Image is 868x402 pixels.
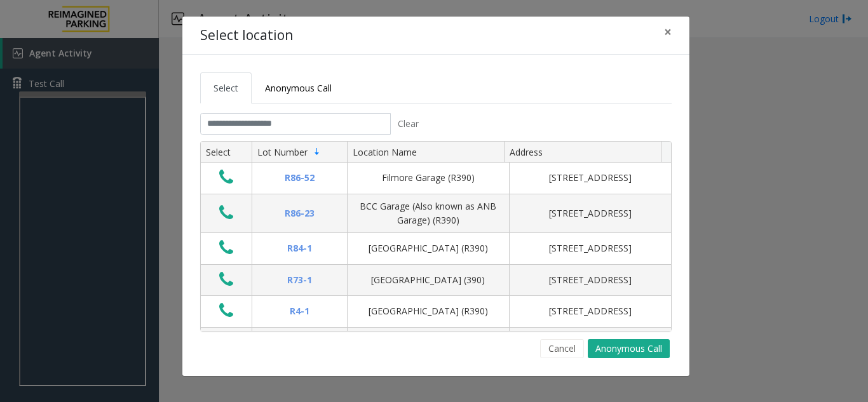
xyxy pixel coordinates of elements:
[265,82,332,94] span: Anonymous Call
[201,142,671,331] div: Data table
[260,206,339,220] div: R86-23
[355,241,501,255] div: [GEOGRAPHIC_DATA] (R390)
[355,199,501,228] div: BCC Garage (Also known as ANB Garage) (R390)
[200,25,293,46] h4: Select location
[517,273,663,287] div: [STREET_ADDRESS]
[201,142,252,163] th: Select
[312,147,322,157] span: Sortable
[260,171,339,185] div: R86-52
[260,241,339,255] div: R84-1
[260,304,339,318] div: R4-1
[391,113,426,135] button: Clear
[517,171,663,185] div: [STREET_ADDRESS]
[588,339,670,358] button: Anonymous Call
[517,241,663,255] div: [STREET_ADDRESS]
[355,171,501,185] div: Filmore Garage (R390)
[214,82,238,94] span: Select
[260,273,339,287] div: R73-1
[517,304,663,318] div: [STREET_ADDRESS]
[355,304,501,318] div: [GEOGRAPHIC_DATA] (R390)
[355,273,501,287] div: [GEOGRAPHIC_DATA] (390)
[353,146,417,158] span: Location Name
[257,146,308,158] span: Lot Number
[510,146,543,158] span: Address
[200,72,672,104] ul: Tabs
[540,339,584,358] button: Cancel
[664,23,672,41] span: ×
[655,17,681,48] button: Close
[517,206,663,220] div: [STREET_ADDRESS]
